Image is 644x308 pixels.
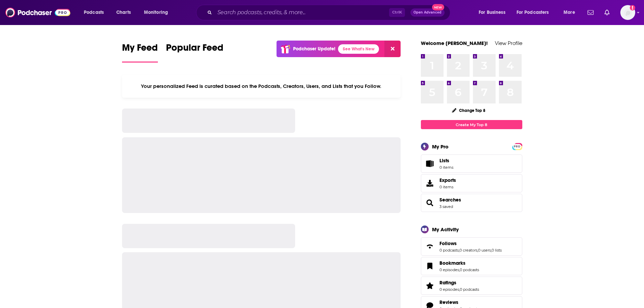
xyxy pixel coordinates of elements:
[410,8,445,17] button: Open AdvancedNew
[421,155,522,173] a: Lists
[439,158,453,164] span: Lists
[144,8,168,17] span: Monitoring
[421,174,522,192] a: Exports
[5,6,70,19] img: Podchaser - Follow, Share and Rate Podcasts
[460,267,479,272] a: 0 podcasts
[477,248,478,253] span: ,
[439,280,479,286] a: Ratings
[439,177,456,183] span: Exports
[630,5,635,10] svg: Add a profile image
[620,5,635,20] span: Logged in as maddieFHTGI
[439,248,459,253] a: 0 podcasts
[495,40,522,46] a: View Profile
[460,287,479,292] a: 0 podcasts
[432,226,459,233] div: My Activity
[439,197,461,203] a: Searches
[474,7,514,18] button: open menu
[432,4,444,10] span: New
[166,42,223,63] a: Popular Feed
[423,198,437,208] a: Searches
[122,42,158,63] a: My Feed
[84,8,104,17] span: Podcasts
[585,7,596,18] a: Show notifications dropdown
[421,277,522,295] span: Ratings
[459,248,477,253] a: 0 creators
[421,120,522,129] a: Create My Top 8
[559,7,583,18] button: open menu
[122,42,158,57] span: My Feed
[202,5,457,20] div: Search podcasts, credits, & more...
[439,287,459,292] a: 0 episodes
[432,143,449,150] div: My Pro
[620,5,635,20] button: Show profile menu
[421,237,522,256] span: Follows
[215,7,389,18] input: Search podcasts, credits, & more...
[423,179,437,188] span: Exports
[459,267,460,272] span: ,
[513,144,521,149] span: PRO
[491,248,492,253] span: ,
[448,106,490,115] button: Change Top 8
[338,44,379,54] a: See What's New
[439,267,459,272] a: 0 episodes
[512,7,559,18] button: open menu
[459,248,459,253] span: ,
[459,287,460,292] span: ,
[513,144,521,149] a: PRO
[439,185,456,189] span: 0 items
[421,257,522,275] span: Bookmarks
[79,7,113,18] button: open menu
[564,8,575,17] span: More
[602,7,612,18] a: Show notifications dropdown
[139,7,177,18] button: open menu
[421,194,522,212] span: Searches
[620,5,635,20] img: User Profile
[439,260,466,266] span: Bookmarks
[122,75,401,98] div: Your personalized Feed is curated based on the Podcasts, Creators, Users, and Lists that you Follow.
[439,280,456,286] span: Ratings
[439,204,453,209] a: 3 saved
[439,165,453,170] span: 0 items
[421,40,488,46] a: Welcome [PERSON_NAME]!
[439,260,479,266] a: Bookmarks
[423,261,437,271] a: Bookmarks
[389,8,405,17] span: Ctrl K
[478,248,491,253] a: 0 users
[517,8,549,17] span: For Podcasters
[439,240,502,246] a: Follows
[439,299,458,305] span: Reviews
[439,158,449,164] span: Lists
[116,8,131,17] span: Charts
[492,248,502,253] a: 0 lists
[439,240,457,246] span: Follows
[413,11,442,14] span: Open Advanced
[423,242,437,251] a: Follows
[423,159,437,168] span: Lists
[439,299,479,305] a: Reviews
[423,281,437,290] a: Ratings
[166,42,223,57] span: Popular Feed
[293,46,335,52] p: Podchaser Update!
[112,7,135,18] a: Charts
[479,8,505,17] span: For Business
